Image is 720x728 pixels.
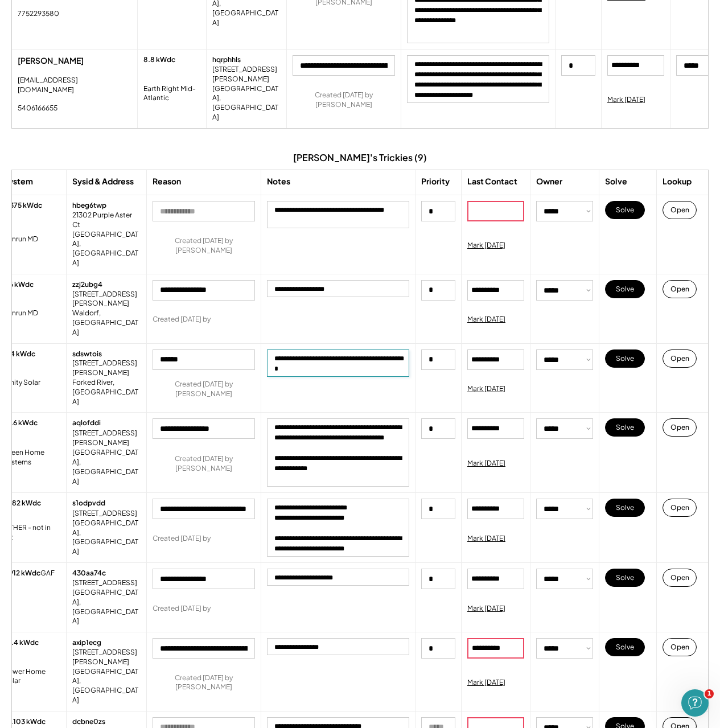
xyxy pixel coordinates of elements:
[212,84,281,122] div: [GEOGRAPHIC_DATA], [GEOGRAPHIC_DATA]
[72,569,106,578] div: 430aa74c
[72,638,101,648] div: axip1ecg
[3,309,38,318] div: Sunrun MD
[153,315,211,324] div: Created [DATE] by
[72,290,141,309] div: [STREET_ADDRESS][PERSON_NAME]
[72,667,141,705] div: [GEOGRAPHIC_DATA], [GEOGRAPHIC_DATA]
[72,578,137,588] div: [STREET_ADDRESS]
[72,588,141,626] div: [GEOGRAPHIC_DATA], [GEOGRAPHIC_DATA]
[3,717,46,727] div: 27.103 kWdc
[212,55,241,65] div: hqrphhls
[681,689,709,717] iframe: Intercom live chat
[143,55,175,65] div: 8.8 kWdc
[18,55,131,67] div: [PERSON_NAME]
[663,499,697,517] button: Open
[153,673,255,693] div: Created [DATE] by [PERSON_NAME]
[536,176,562,187] div: Owner
[607,95,645,105] div: Mark [DATE]
[153,236,255,256] div: Created [DATE] by [PERSON_NAME]
[72,519,141,557] div: [GEOGRAPHIC_DATA], [GEOGRAPHIC_DATA]
[18,9,59,19] div: 7752293580
[72,309,141,337] div: Waldorf, [GEOGRAPHIC_DATA]
[153,604,211,614] div: Created [DATE] by
[3,569,40,578] div: 7.912 kWdc
[18,76,131,95] div: [EMAIL_ADDRESS][DOMAIN_NAME]
[153,454,255,474] div: Created [DATE] by [PERSON_NAME]
[663,280,697,298] button: Open
[3,235,38,244] div: Sunrun MD
[3,280,34,290] div: 7.6 kWdc
[72,429,141,448] div: [STREET_ADDRESS][PERSON_NAME]
[467,384,505,394] div: Mark [DATE]
[72,359,141,378] div: [STREET_ADDRESS][PERSON_NAME]
[605,638,645,656] button: Solve
[72,648,141,667] div: [STREET_ADDRESS][PERSON_NAME]
[3,201,42,211] div: 3.375 kWdc
[663,569,697,587] button: Open
[72,378,141,406] div: Forked River, [GEOGRAPHIC_DATA]
[3,418,38,428] div: 14.6 kWdc
[72,230,141,268] div: [GEOGRAPHIC_DATA], [GEOGRAPHIC_DATA]
[605,280,645,298] button: Solve
[72,499,105,508] div: s1odpvdd
[663,638,697,656] button: Open
[605,499,645,517] button: Solve
[605,569,645,587] button: Solve
[467,241,505,250] div: Mark [DATE]
[467,604,505,614] div: Mark [DATE]
[267,176,290,187] div: Notes
[153,176,181,187] div: Reason
[72,280,102,290] div: zzj2ubg4
[3,176,33,187] div: System
[705,689,714,698] span: 1
[212,65,281,84] div: [STREET_ADDRESS][PERSON_NAME]
[72,418,101,428] div: aqlofddi
[467,678,505,688] div: Mark [DATE]
[72,717,105,727] div: dcbne0zs
[663,418,697,437] button: Open
[605,349,645,368] button: Solve
[467,315,505,324] div: Mark [DATE]
[3,638,39,648] div: 23.4 kWdc
[72,448,141,486] div: [GEOGRAPHIC_DATA], [GEOGRAPHIC_DATA]
[3,349,35,359] div: 8.4 kWdc
[143,84,200,104] div: Earth Right Mid-Atlantic
[467,459,505,468] div: Mark [DATE]
[467,176,517,187] div: Last Contact
[72,349,102,359] div: sdswtois
[605,418,645,437] button: Solve
[421,176,450,187] div: Priority
[40,569,55,578] div: GAF
[605,176,627,187] div: Solve
[663,176,692,187] div: Lookup
[153,534,211,544] div: Created [DATE] by
[293,91,395,110] div: Created [DATE] by [PERSON_NAME]
[3,523,60,542] div: OTHER - not in list
[293,151,427,164] div: [PERSON_NAME]'s Trickies (9)
[72,509,137,519] div: [STREET_ADDRESS]
[3,667,60,686] div: Power Home Solar
[467,534,505,544] div: Mark [DATE]
[663,349,697,368] button: Open
[3,448,60,467] div: Green Home Systems
[72,201,106,211] div: hbeg6twp
[3,499,41,508] div: 17.82 kWdc
[72,176,134,187] div: Sysid & Address
[72,211,141,230] div: 21302 Purple Aster Ct
[605,201,645,219] button: Solve
[3,378,40,388] div: Trinity Solar
[153,380,255,399] div: Created [DATE] by [PERSON_NAME]
[18,104,57,113] div: 5406166655
[663,201,697,219] button: Open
